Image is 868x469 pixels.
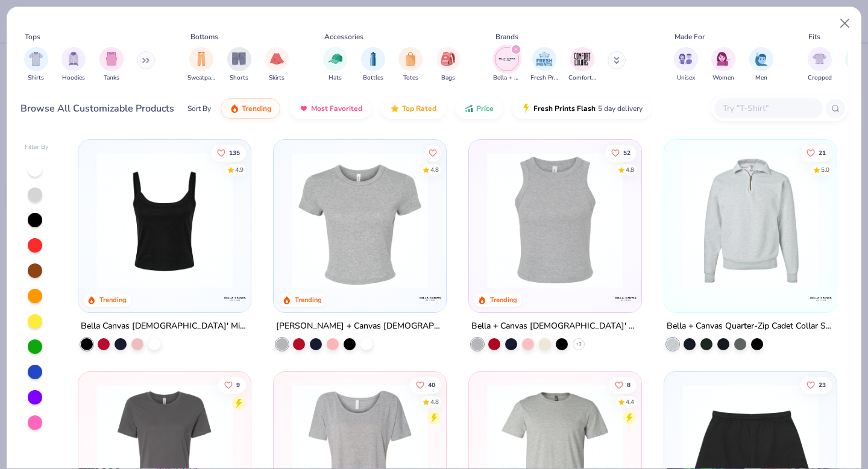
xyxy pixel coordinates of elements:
span: Shorts [230,74,248,83]
div: filter for Shirts [24,47,48,83]
div: Brands [495,31,518,42]
span: 8 [627,382,631,388]
span: Cropped [808,74,832,83]
button: filter button [398,47,423,83]
div: Accessories [324,31,363,42]
button: filter button [493,47,521,83]
div: Filter By [25,143,49,152]
span: + 1 [576,341,582,348]
div: 4.8 [430,165,439,174]
button: Close [834,12,857,35]
img: Hats Image [329,52,342,66]
div: filter for Hats [323,47,347,83]
img: Bella + Canvas logo [614,286,638,310]
button: filter button [361,47,385,83]
div: filter for Hoodies [61,47,86,83]
span: Bella + Canvas [493,74,521,83]
img: Unisex Image [679,52,693,66]
img: Totes Image [404,52,417,66]
span: Tanks [104,74,119,83]
div: 4.4 [626,397,634,406]
div: Tops [25,31,40,42]
span: Top Rated [402,104,436,113]
span: 40 [428,382,435,388]
button: filter button [711,47,735,83]
span: 135 [230,150,241,156]
div: filter for Totes [398,47,423,83]
img: Bella + Canvas logo [418,286,442,310]
img: c62a1aa7-5de2-4ff4-a14e-d66091de76d0 [676,152,825,288]
button: Most Favorited [290,98,371,119]
button: filter button [749,47,773,83]
span: Most Favorited [311,104,362,113]
span: Hoodies [62,74,85,83]
div: filter for Comfort Colors [568,47,596,83]
img: flash.gif [521,104,531,113]
img: Tanks Image [105,52,118,66]
button: Fresh Prints Flash5 day delivery [512,98,652,119]
img: aa15adeb-cc10-480b-b531-6e6e449d5067 [286,152,434,288]
button: Top Rated [381,98,445,119]
img: Comfort Colors Image [573,50,591,68]
div: filter for Fresh Prints [530,47,558,83]
span: Men [755,74,767,83]
span: 5 day delivery [598,102,643,116]
div: Bottoms [190,31,218,42]
img: trending.gif [230,104,239,113]
button: Price [455,98,503,119]
span: Totes [403,74,418,83]
div: filter for Cropped [808,47,832,83]
img: Women Image [717,52,731,66]
button: filter button [24,47,48,83]
div: Fits [808,31,820,42]
button: filter button [99,47,124,83]
span: Trending [242,104,271,113]
button: filter button [530,47,558,83]
div: filter for Sweatpants [187,47,215,83]
div: Bella + Canvas Quarter-Zip Cadet Collar Sweatshirt [667,319,834,334]
span: Bags [441,74,455,83]
button: Like [424,144,441,161]
span: Women [712,74,734,83]
img: 8af284bf-0d00-45ea-9003-ce4b9a3194ad [90,152,239,288]
img: Shirts Image [29,52,43,66]
span: 23 [819,382,826,388]
button: Like [212,144,247,161]
button: Like [219,376,247,393]
img: Sweatpants Image [195,52,208,66]
span: Hats [329,74,342,83]
span: 52 [623,150,631,156]
img: Bella + Canvas Image [498,50,516,68]
button: Like [605,144,637,161]
div: Browse All Customizable Products [20,101,174,116]
button: filter button [227,47,251,83]
div: filter for Bella + Canvas [493,47,521,83]
div: Made For [675,31,705,42]
div: Sort By [187,103,211,114]
div: 4.8 [626,165,634,174]
div: filter for Skirts [265,47,289,83]
button: Trending [221,98,280,119]
button: Like [800,144,832,161]
img: Cropped Image [813,52,826,66]
img: Skirts Image [270,52,284,66]
span: Fresh Prints [530,74,558,83]
span: Sweatpants [187,74,215,83]
span: Fresh Prints Flash [533,104,596,113]
img: Bella + Canvas logo [808,286,832,310]
div: filter for Bags [436,47,461,83]
div: filter for Men [749,47,773,83]
span: Shirts [28,74,44,83]
button: filter button [61,47,86,83]
div: filter for Women [711,47,735,83]
button: Like [800,376,832,393]
span: 21 [819,150,826,156]
div: [PERSON_NAME] + Canvas [DEMOGRAPHIC_DATA]' Micro Ribbed Baby Tee [276,319,444,334]
button: filter button [568,47,596,83]
button: filter button [674,47,698,83]
div: 4.8 [430,397,439,406]
span: Bottles [363,74,383,83]
span: 9 [237,382,241,388]
img: Hoodies Image [67,52,80,66]
div: filter for Bottles [361,47,385,83]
